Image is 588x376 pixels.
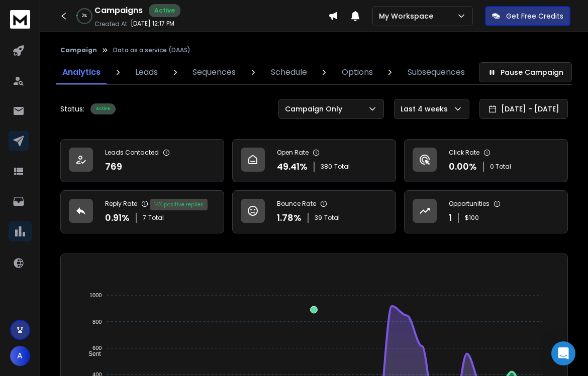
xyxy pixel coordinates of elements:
[94,20,129,28] p: Created At:
[10,346,30,366] button: A
[10,10,30,29] img: logo
[404,139,568,182] a: Click Rate0.00%0 Total
[401,104,452,114] p: Last 4 weeks
[334,163,350,171] span: Total
[192,66,236,78] p: Sequences
[143,214,146,222] span: 7
[277,211,302,225] p: 1.78 %
[60,46,97,54] button: Campaign
[56,60,107,84] a: Analytics
[285,104,346,114] p: Campaign Only
[379,11,437,21] p: My Workspace
[277,200,316,208] p: Bounce Rate
[479,99,568,119] button: [DATE] - [DATE]
[449,200,489,208] p: Opportunities
[105,211,130,225] p: 0.91 %
[149,4,180,17] div: Active
[94,5,143,17] h1: Campaigns
[551,341,575,365] div: Open Intercom Messenger
[113,46,190,54] p: Data as a service (DAAS)
[265,60,313,84] a: Schedule
[277,149,309,157] p: Open Rate
[232,139,396,182] a: Open Rate49.41%380Total
[150,199,208,210] div: 14 % positive replies
[449,149,479,157] p: Click Rate
[105,149,159,157] p: Leads Contacted
[186,60,242,84] a: Sequences
[342,66,373,78] p: Options
[135,66,158,78] p: Leads
[506,11,563,21] p: Get Free Credits
[485,6,570,26] button: Get Free Credits
[465,214,479,222] p: $ 100
[321,163,332,171] span: 380
[449,160,477,174] p: 0.00 %
[93,319,102,325] tspan: 800
[402,60,471,84] a: Subsequences
[277,160,308,174] p: 49.41 %
[62,66,101,78] p: Analytics
[404,190,568,233] a: Opportunities1$100
[82,13,87,19] p: 2 %
[336,60,379,84] a: Options
[93,345,102,351] tspan: 600
[148,214,164,222] span: Total
[232,190,396,233] a: Bounce Rate1.78%39Total
[105,200,137,208] p: Reply Rate
[60,104,84,114] p: Status:
[131,20,174,28] p: [DATE] 12:17 PM
[129,60,164,84] a: Leads
[105,160,122,174] p: 769
[449,211,452,225] p: 1
[60,190,224,233] a: Reply Rate0.91%7Total14% positive replies
[81,350,101,357] span: Sent
[60,139,224,182] a: Leads Contacted769
[90,103,116,114] div: Active
[324,214,340,222] span: Total
[315,214,322,222] span: 39
[271,66,307,78] p: Schedule
[479,62,572,82] button: Pause Campaign
[89,292,102,298] tspan: 1000
[408,66,465,78] p: Subsequences
[490,163,511,171] p: 0 Total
